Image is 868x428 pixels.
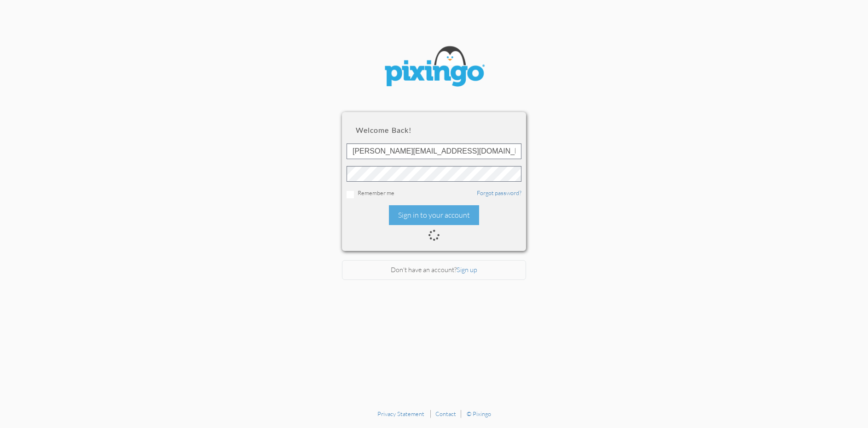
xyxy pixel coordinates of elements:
[435,410,456,417] a: Contact
[347,143,521,159] input: ID or Email
[342,260,526,280] div: Don't have an account?
[356,126,512,134] h2: Welcome back!
[457,266,477,273] a: Sign up
[347,189,521,198] div: Remember me
[379,42,489,94] img: pixingo logo
[389,205,479,225] div: Sign in to your account
[377,410,424,417] a: Privacy Statement
[477,189,521,196] a: Forgot password?
[467,410,491,417] a: © Pixingo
